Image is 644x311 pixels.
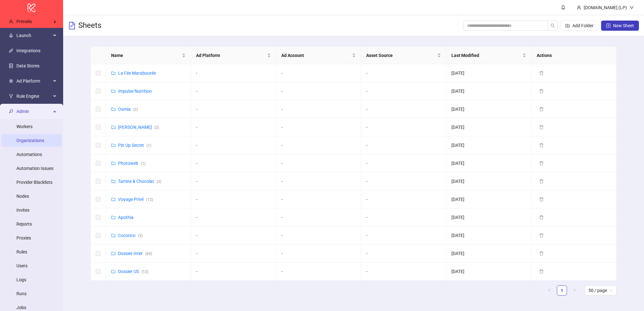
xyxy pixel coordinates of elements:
[613,23,634,28] span: New Sheet
[276,190,361,208] td: -
[551,23,555,28] span: search
[539,71,544,75] span: delete
[539,125,544,129] span: delete
[446,82,532,100] td: [DATE]
[154,125,159,130] span: ( 2 )
[539,179,544,183] span: delete
[569,285,580,295] button: right
[111,89,116,93] span: folder
[191,208,276,227] td: -
[446,118,532,136] td: [DATE]
[588,286,613,295] span: 50 / page
[191,100,276,118] td: -
[146,143,151,148] span: ( 1 )
[16,105,51,118] span: Admin
[361,263,446,281] td: -
[446,172,532,190] td: [DATE]
[9,19,13,24] span: user
[539,233,544,238] span: delete
[539,269,544,274] span: delete
[16,138,44,143] a: Organizations
[9,79,13,83] span: number
[539,161,544,165] span: delete
[276,64,361,82] td: -
[111,161,116,165] span: folder
[118,251,152,256] a: Dossier Inter(69)
[16,63,39,68] a: Data Stores
[544,285,554,295] button: left
[9,94,13,98] span: fork
[111,52,181,59] span: Name
[557,286,567,295] a: 1
[561,5,565,9] span: bell
[191,136,276,154] td: -
[118,215,134,220] a: Apothia
[276,118,361,136] td: -
[118,89,152,94] a: Impulse Nutrition
[111,107,116,111] span: folder
[118,161,146,166] a: Photoweb(1)
[191,263,276,281] td: -
[191,245,276,263] td: -
[16,152,42,157] a: Automations
[451,52,521,59] span: Last Modified
[361,64,446,82] td: -
[106,47,191,64] th: Name
[118,197,153,202] a: Voyage Privé(12)
[111,197,116,202] span: folder
[196,52,266,59] span: Ad Platform
[446,208,532,227] td: [DATE]
[446,100,532,118] td: [DATE]
[191,172,276,190] td: -
[446,227,532,245] td: [DATE]
[118,269,148,274] a: Dossier US(12)
[191,82,276,100] td: -
[191,64,276,82] td: -
[16,208,29,213] a: Invites
[141,270,148,274] span: ( 12 )
[361,100,446,118] td: -
[276,263,361,281] td: -
[361,172,446,190] td: -
[585,285,617,295] div: Page Size
[569,285,580,295] li: Next Page
[446,245,532,263] td: [DATE]
[539,89,544,93] span: delete
[9,33,13,38] span: rocket
[539,197,544,202] span: delete
[16,305,26,310] a: Jobs
[133,107,138,112] span: ( 2 )
[361,47,446,64] th: Asset Source
[276,227,361,245] td: -
[565,23,570,28] span: folder-add
[16,90,51,103] span: Rule Engine
[276,100,361,118] td: -
[446,154,532,172] td: [DATE]
[138,233,143,238] span: ( 3 )
[16,263,27,268] a: Users
[118,233,143,238] a: Cocorico(3)
[111,233,116,238] span: folder
[557,285,567,295] li: 1
[68,22,76,29] span: file-text
[16,166,53,171] a: Automation Issues
[446,64,532,82] td: [DATE]
[118,71,156,76] a: La Fée Maraboutée
[446,190,532,208] td: [DATE]
[111,251,116,256] span: folder
[16,180,52,185] a: Provider Blacklists
[118,143,151,148] a: Pin Up Secret(1)
[78,21,101,31] h3: Sheets
[16,249,27,254] a: Rules
[16,48,40,53] a: Integrations
[629,5,634,10] span: down
[141,161,146,166] span: ( 1 )
[577,5,581,10] span: user
[16,124,33,129] a: Workers
[544,285,554,295] li: Previous Page
[111,215,116,220] span: folder
[276,245,361,263] td: -
[191,47,276,64] th: Ad Platform
[281,52,351,59] span: Ad Account
[111,125,116,129] span: folder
